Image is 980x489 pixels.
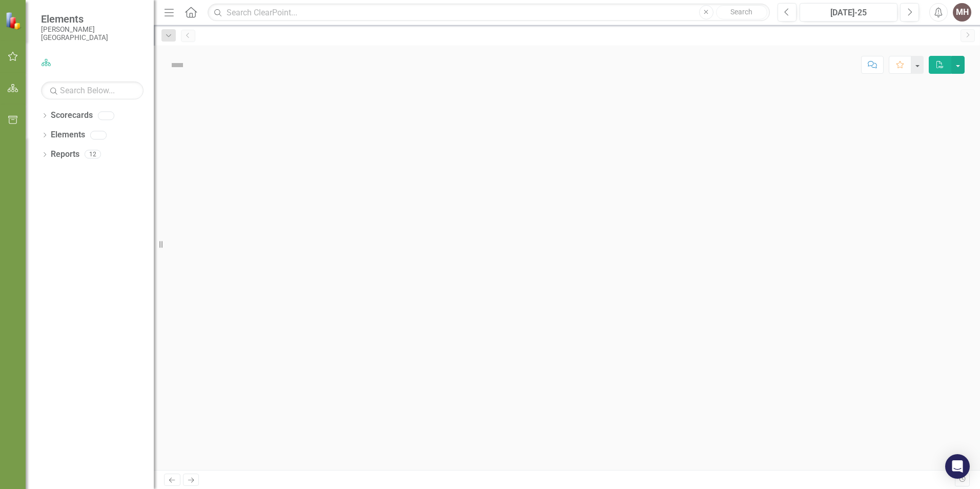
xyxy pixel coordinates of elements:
input: Search ClearPoint... [208,4,770,22]
div: Open Intercom Messenger [945,454,970,479]
span: Search [730,8,752,16]
small: [PERSON_NAME][GEOGRAPHIC_DATA] [41,25,144,42]
a: Scorecards [51,110,93,121]
img: ClearPoint Strategy [5,12,23,30]
a: Reports [51,149,79,160]
button: MH [953,3,971,22]
button: Search [716,5,767,19]
div: 12 [85,150,101,159]
div: [DATE]-25 [803,7,894,19]
button: [DATE]-25 [800,3,897,22]
a: Elements [51,129,85,141]
img: Not Defined [169,57,186,73]
span: Elements [41,13,144,25]
input: Search Below... [41,81,144,99]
